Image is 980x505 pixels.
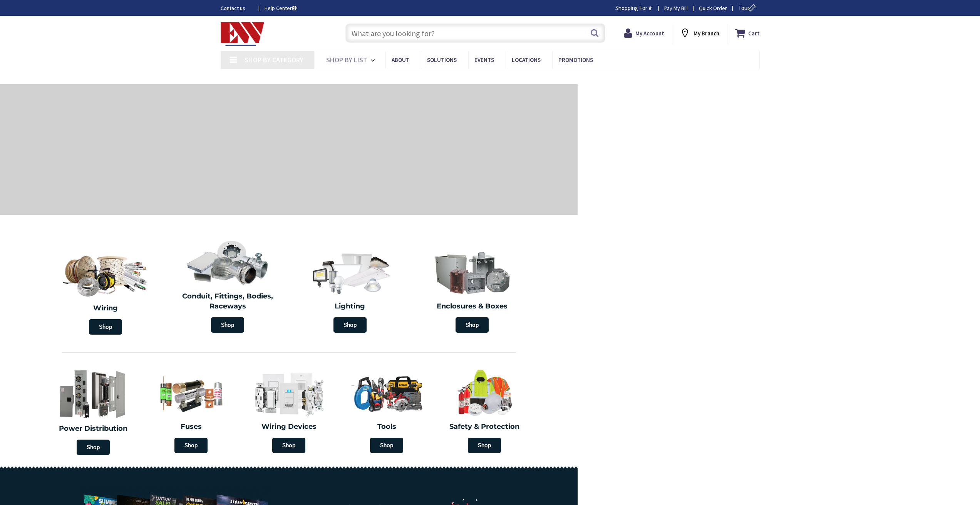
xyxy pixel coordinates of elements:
a: Pay My Bill [664,4,688,12]
div: My Branch [680,26,719,40]
span: Shop [77,440,110,455]
span: Shop [211,317,244,333]
strong: My Branch [694,30,719,37]
a: Power Distribution Shop [44,364,142,459]
a: My Account [624,26,664,40]
a: Lighting Shop [291,246,409,337]
span: Shop [333,317,367,333]
span: Shop [456,317,489,333]
img: Electrical Wholesalers, Inc. [221,22,265,46]
a: Tools Shop [340,364,434,457]
span: Shopping For [615,4,647,12]
span: Tour [738,4,758,12]
span: Shop [272,438,305,453]
strong: # [648,4,652,12]
span: Shop [370,438,403,453]
a: Cart [735,26,760,40]
h2: Safety & Protection [441,422,528,432]
a: Quick Order [699,4,727,12]
span: Shop [174,438,208,453]
a: Safety & Protection Shop [437,364,531,457]
a: Conduit, Fittings, Bodies, Raceways Shop [169,236,287,337]
h2: Enclosures & Boxes [417,302,528,312]
span: Shop By Category [245,55,303,64]
span: Shop [89,319,122,335]
span: Shop [468,438,501,453]
a: Enclosures & Boxes Shop [413,246,532,337]
span: About [392,56,409,63]
a: Contact us [221,4,252,12]
span: Events [474,56,494,63]
span: Promotions [558,56,593,63]
a: Help Center [265,4,297,12]
a: Wiring Devices Shop [242,364,336,457]
h2: Wiring [48,303,163,313]
h2: Tools [343,422,430,432]
input: What are you looking for? [345,23,605,43]
a: Wiring Shop [44,246,167,338]
h2: Lighting [295,302,405,312]
a: Fuses Shop [144,364,238,457]
h2: Power Distribution [48,424,138,434]
span: Shop By List [326,55,367,64]
h2: Wiring Devices [246,422,332,432]
h2: Conduit, Fittings, Bodies, Raceways [173,292,283,311]
h2: Fuses [148,422,234,432]
span: Solutions [427,56,457,63]
strong: Cart [748,26,760,40]
strong: My Account [635,30,664,37]
span: Locations [512,56,541,63]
